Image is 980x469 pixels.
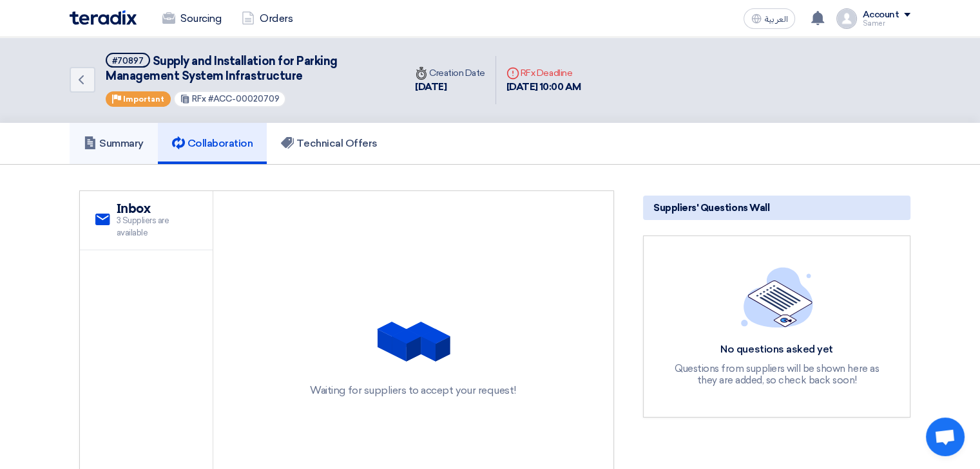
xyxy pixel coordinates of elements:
[106,54,338,83] span: Supply and Installation for Parking Management System Infrastructure
[123,95,164,104] span: Important
[84,137,144,150] h5: Summary
[172,137,253,150] h5: Collaboration
[506,66,581,80] div: RFx Deadline
[836,8,857,29] img: profile_test.png
[208,94,280,104] span: #ACC-00020709
[668,343,887,356] div: No questions asked yet
[310,383,516,398] div: Waiting for suppliers to accept your request!
[926,418,965,456] div: Open chat
[415,80,485,95] div: [DATE]
[764,15,787,24] span: العربية
[267,123,391,164] a: Technical Offers
[506,80,581,95] div: [DATE] 10:00 AM
[231,5,303,33] a: Orders
[152,5,231,33] a: Sourcing
[158,123,267,164] a: Collaboration
[117,214,197,239] span: 3 Suppliers are available
[192,94,206,104] span: RFx
[653,201,769,215] span: Suppliers' Questions Wall
[862,20,910,27] div: Samer
[741,267,813,327] img: empty_state_list.svg
[112,57,144,65] div: #70897
[117,201,197,217] h2: Inbox
[106,53,389,84] h5: Supply and Installation for Parking Management System Infrastructure
[281,137,377,150] h5: Technical Offers
[415,66,485,80] div: Creation Date
[744,8,795,29] button: العربية
[668,363,887,386] div: Questions from suppliers will be shown here as they are added, so check back soon!
[70,10,137,25] img: Teradix logo
[862,10,899,21] div: Account
[70,123,158,164] a: Summary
